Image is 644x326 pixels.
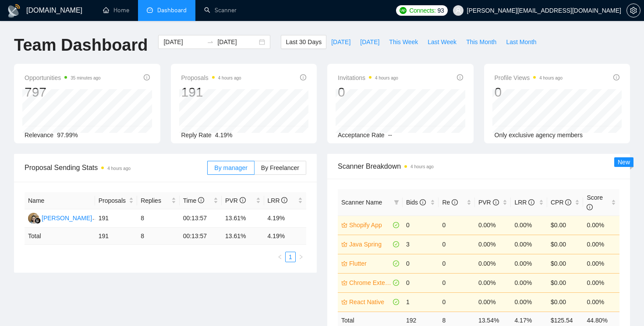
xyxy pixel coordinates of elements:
[35,218,41,224] img: gigradar-bm.png
[547,254,584,273] td: $0.00
[261,164,299,171] span: By Freelancer
[511,254,547,273] td: 0.00%
[57,132,78,139] span: 97.99%
[403,292,439,312] td: 1
[25,192,95,209] th: Name
[428,37,456,47] span: Last Week
[626,3,640,17] button: setting
[341,241,347,247] span: crown
[349,278,391,288] a: Chrome Extension
[475,215,511,235] td: 0.00%
[214,164,247,171] span: By manager
[384,35,423,49] button: This Week
[455,7,461,14] span: user
[217,37,257,47] input: End date
[298,254,304,260] span: right
[409,6,435,15] span: Connects:
[475,292,511,312] td: 0.00%
[95,228,137,245] td: 191
[403,254,439,273] td: 0
[338,84,398,101] div: 0
[583,273,619,292] td: 0.00%
[389,37,418,47] span: This Week
[218,76,241,80] time: 4 hours ago
[457,74,463,80] span: info-circle
[28,213,39,224] img: ES
[547,215,584,235] td: $0.00
[511,215,547,235] td: 0.00%
[349,239,391,249] a: Java Spring
[286,252,295,262] a: 1
[393,299,399,305] span: check-circle
[198,197,204,203] span: info-circle
[394,200,399,205] span: filter
[349,297,391,307] a: React Native
[25,73,101,83] span: Opportunities
[438,6,444,15] span: 93
[349,220,391,230] a: Shopify App
[583,235,619,254] td: 0.00%
[285,252,296,262] li: 1
[439,273,475,292] td: 0
[495,73,563,83] span: Profile Views
[420,199,426,205] span: info-circle
[183,197,204,204] span: Time
[583,292,619,312] td: 0.00%
[375,76,398,80] time: 4 hours ago
[338,132,385,139] span: Acceptance Rate
[137,209,179,228] td: 8
[181,73,241,83] span: Proposals
[403,215,439,235] td: 0
[506,37,536,47] span: Last Month
[264,209,307,228] td: 4.19%
[403,273,439,292] td: 0
[207,38,214,45] span: to
[423,35,461,49] button: Last Week
[528,199,534,205] span: info-circle
[627,7,640,14] span: setting
[341,299,347,305] span: crown
[475,235,511,254] td: 0.00%
[137,228,179,245] td: 8
[393,222,399,228] span: check-circle
[349,259,391,268] a: Flutter
[551,199,571,206] span: CPR
[147,7,153,13] span: dashboard
[99,196,127,205] span: Proposals
[583,254,619,273] td: 0.00%
[360,37,379,47] span: [DATE]
[296,252,306,262] button: right
[331,37,350,47] span: [DATE]
[514,199,534,206] span: LRR
[71,76,100,80] time: 35 minutes ago
[277,254,283,260] span: left
[511,273,547,292] td: 0.00%
[547,235,584,254] td: $0.00
[275,252,285,262] li: Previous Page
[439,254,475,273] td: 0
[25,162,207,173] span: Proposal Sending Stats
[466,37,496,47] span: This Month
[452,199,458,205] span: info-circle
[587,194,603,211] span: Score
[341,222,347,228] span: crown
[475,254,511,273] td: 0.00%
[495,84,563,101] div: 0
[181,84,241,101] div: 191
[341,280,347,286] span: crown
[583,215,619,235] td: 0.00%
[137,192,179,209] th: Replies
[355,35,384,49] button: [DATE]
[7,4,21,18] img: logo
[393,280,399,286] span: check-circle
[144,74,150,80] span: info-circle
[268,197,288,204] span: LRR
[475,273,511,292] td: 0.00%
[42,213,92,223] div: [PERSON_NAME]
[240,197,246,203] span: info-circle
[25,132,53,139] span: Relevance
[403,235,439,254] td: 3
[338,161,619,172] span: Scanner Breakdown
[410,164,434,169] time: 4 hours ago
[392,196,401,209] span: filter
